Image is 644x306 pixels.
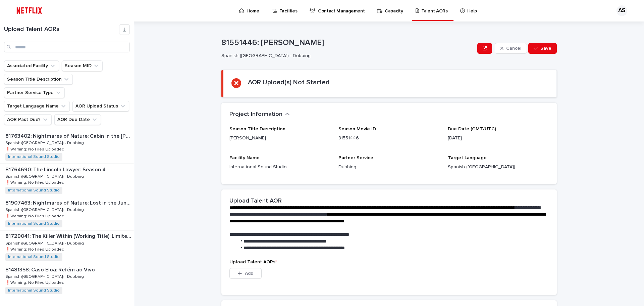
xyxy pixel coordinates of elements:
p: Spanish ([GEOGRAPHIC_DATA]) - Dubbing [221,53,472,59]
button: Associated Facility [4,60,59,71]
a: International Sound Studio [8,288,60,293]
button: Add [229,268,262,279]
button: Season Title Description [4,74,73,85]
span: Upload Talent AORs [229,260,277,264]
button: Season MID [62,60,103,71]
p: [DATE] [448,135,549,142]
p: International Sound Studio [229,164,330,171]
a: International Sound Studio [8,221,60,226]
button: Target Language Name [4,101,70,112]
p: 81551446: [PERSON_NAME] [221,38,475,48]
span: Save [540,46,551,51]
button: Save [528,43,557,54]
p: Spanish ([GEOGRAPHIC_DATA]) [448,164,549,171]
p: 81763402: Nightmares of Nature: Cabin in the Woods [5,132,132,139]
span: Target Language [448,156,487,160]
p: 81764690: The Lincoln Lawyer: Season 4 [5,165,107,173]
span: Cancel [506,46,521,51]
a: International Sound Studio [8,188,60,193]
p: 81729041: The Killer Within (Working Title): Limited Series [5,232,132,239]
p: Spanish ([GEOGRAPHIC_DATA]) - Dubbing [5,139,85,145]
span: Season Title Description [229,127,285,131]
h1: Upload Talent AORs [4,26,119,33]
button: Project Information [229,111,290,118]
button: AOR Due Date [54,114,101,125]
p: [PERSON_NAME] [229,135,330,142]
p: ❗️Warning: No Files Uploaded [5,246,66,252]
p: 81551446 [338,135,439,142]
a: International Sound Studio [8,155,60,159]
p: Spanish ([GEOGRAPHIC_DATA]) - Dubbing [5,240,85,246]
span: Facility Name [229,156,260,160]
span: Partner Service [338,156,373,160]
button: AOR Past Due? [4,114,52,125]
p: ❗️Warning: No Files Uploaded [5,146,66,152]
p: Spanish ([GEOGRAPHIC_DATA]) - Dubbing [5,273,85,279]
p: ❗️Warning: No Files Uploaded [5,279,66,285]
p: 81907463: Nightmares of Nature: Lost in the Jungle [5,199,132,206]
button: AOR Upload Status [72,101,129,112]
p: ❗️Warning: No Files Uploaded [5,179,66,185]
input: Search [4,42,130,52]
h2: AOR Upload(s) Not Started [248,78,330,86]
a: International Sound Studio [8,255,60,259]
div: AS [616,5,627,16]
span: Due Date (GMT/UTC) [448,127,496,131]
img: ifQbXi3ZQGMSEF7WDB7W [13,4,45,17]
h2: Upload Talent AOR [229,198,282,205]
button: Cancel [495,43,527,54]
span: Season Movie ID [338,127,376,131]
span: Add [245,271,253,276]
p: Spanish ([GEOGRAPHIC_DATA]) - Dubbing [5,206,85,212]
button: Partner Service Type [4,87,65,98]
p: Spanish ([GEOGRAPHIC_DATA]) - Dubbing [5,173,85,179]
h2: Project Information [229,111,282,118]
p: Dubbing [338,164,439,171]
p: 81481358: Caso Eloá: Refém ao Vivo [5,265,96,273]
p: ❗️Warning: No Files Uploaded [5,213,66,219]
